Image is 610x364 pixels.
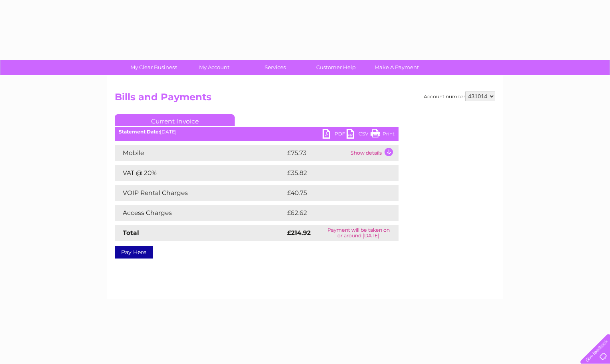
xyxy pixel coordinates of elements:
a: Pay Here [115,246,153,259]
a: Print [371,129,395,141]
a: Customer Help [303,60,369,75]
td: £40.75 [285,185,382,201]
td: VOIP Rental Charges [115,185,285,201]
a: Make A Payment [364,60,430,75]
div: [DATE] [115,129,399,135]
td: £62.62 [285,205,382,221]
strong: Total [123,229,139,237]
td: Show details [349,145,399,161]
td: £75.73 [285,145,349,161]
a: My Clear Business [121,60,187,75]
td: VAT @ 20% [115,165,285,181]
b: Statement Date: [119,129,160,135]
div: Account number [424,91,495,101]
td: Payment will be taken on or around [DATE] [318,225,399,241]
strong: £214.92 [287,229,311,237]
td: Mobile [115,145,285,161]
td: Access Charges [115,205,285,221]
h2: Bills and Payments [115,91,495,107]
a: PDF [323,129,347,141]
td: £35.82 [285,165,382,181]
a: My Account [181,60,247,75]
a: Services [242,60,308,75]
a: CSV [347,129,371,141]
a: Current Invoice [115,114,235,126]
